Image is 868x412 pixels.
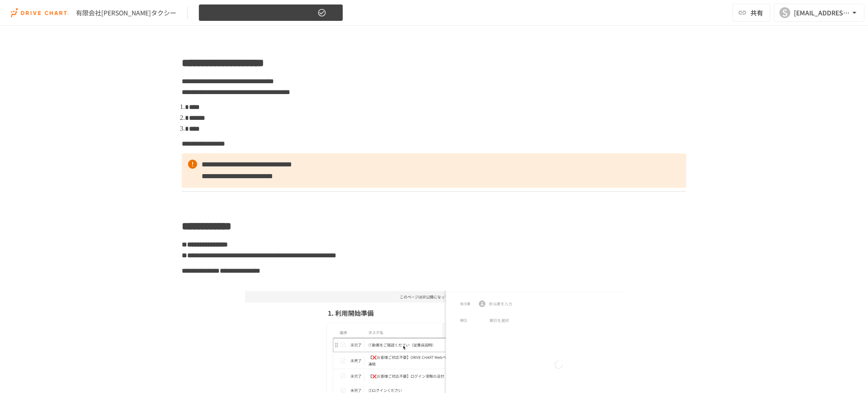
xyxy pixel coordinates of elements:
button: DRIVE CHARTご利用開始のご案内_フルv2.1 [198,4,343,22]
span: DRIVE CHARTご利用開始のご案内_フルv2.1 [204,7,316,19]
div: [EMAIL_ADDRESS][DOMAIN_NAME] [794,7,850,19]
div: S [779,7,790,18]
span: 共有 [750,8,763,18]
div: 有限会社[PERSON_NAME]タクシー [76,8,176,18]
button: S[EMAIL_ADDRESS][DOMAIN_NAME] [774,4,864,22]
button: 共有 [732,4,770,22]
img: i9VDDS9JuLRLX3JIUyK59LcYp6Y9cayLPHs4hOxMB9W [11,5,69,20]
